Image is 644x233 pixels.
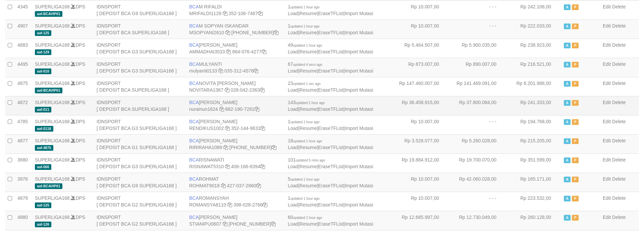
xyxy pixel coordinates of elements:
span: Paused [572,138,579,144]
span: Paused [572,62,579,67]
a: EraseTFList [318,202,343,207]
a: EraseTFList [318,49,343,54]
td: IDNSPORT [ DEPOSIT BCA G3 SUPERLIGA168 ] [94,58,186,77]
a: Copy MSOPYANI2610 to clipboard [225,30,230,35]
a: EraseTFList [318,30,343,35]
span: aaf-126 [35,222,51,227]
span: | | | [288,195,373,207]
span: 60 [288,215,322,220]
a: Copy 3521067487 to clipboard [258,11,263,16]
td: DPS [32,115,94,134]
td: Rp 241.333,00 [506,96,561,115]
td: Rp 223.532,00 [506,192,561,211]
td: Rp 351.599,00 [506,153,561,173]
a: Delete [612,157,626,162]
a: Resume [300,126,317,131]
a: Edit [603,195,611,201]
span: Paused [572,177,579,182]
span: Active [564,81,571,87]
td: 3680 [15,153,32,173]
span: BCA [189,23,199,29]
td: Rp 890.007,00 [449,58,506,77]
a: Load [288,49,298,54]
td: 4875 [15,77,32,96]
span: | | | [288,215,373,227]
a: Resume [300,11,317,16]
span: 18 [288,138,322,143]
a: EraseTFList [318,221,343,227]
a: Edit [603,176,611,182]
td: [PERSON_NAME] [PHONE_NUMBER] [186,134,285,153]
td: Rp 242.108,00 [506,0,561,19]
td: DPS [32,192,94,211]
span: 23 [288,81,321,86]
a: Resume [300,164,317,169]
a: STIANIPU0607 [189,221,221,227]
td: Rp 19.700.070,00 [449,153,506,173]
a: Copy 4270372860 to clipboard [256,183,261,188]
a: SUPERLIGA168 [35,61,70,67]
td: [PERSON_NAME] [PHONE_NUMBER] [186,211,285,230]
a: Import Mutasi [345,202,373,207]
a: Delete [612,138,626,143]
a: Copy ROHMAT9018 to clipboard [221,183,226,188]
td: MULYANTI 035-312-4576 [186,58,285,77]
a: Resume [300,183,317,188]
a: Import Mutasi [345,87,373,93]
span: Active [564,215,571,221]
td: DPS [32,0,94,19]
a: EraseTFList [318,145,343,150]
td: ROMANSYAH 398-028-2766 [186,192,285,211]
span: Paused [572,157,579,163]
td: M RIFALDI 352-106-7487 [186,0,285,19]
td: 4345 [15,0,32,19]
a: Edit [603,81,611,86]
td: IDNSPORT [ DEPOSIT BCA G2 SUPERLIGA168 ] [94,211,186,230]
td: Rp 10.007,00 [392,115,449,134]
a: SUPERLIGA168 [35,23,70,29]
td: Rp 215.205,00 [506,134,561,153]
td: IDNSPORT [ DEPOSIT BCA G1 SUPERLIGA168 ] [94,134,186,153]
span: updated 1 hour ago [290,25,320,28]
span: BCA [189,61,199,67]
a: SUPERLIGA168 [35,42,70,48]
td: Rp 165.171,00 [506,173,561,192]
td: DPS [32,173,94,192]
a: Load [288,221,298,227]
span: 49 [288,42,322,48]
a: Import Mutasi [345,49,373,54]
td: Rp 216.521,00 [506,58,561,77]
td: - - - [449,192,506,211]
td: Rp 10.007,00 [392,173,449,192]
span: BCA [189,195,199,201]
td: RISNAWATI 406-166-8394 [186,153,285,173]
span: 1 [288,195,320,201]
span: | | | [288,4,373,16]
a: EraseTFList [318,68,343,74]
td: IDNSPORT [ DEPOSIT BCA G3 SUPERLIGA168 ] [94,153,186,173]
a: Import Mutasi [345,11,373,16]
a: Copy ROMANSYA8110 to clipboard [227,202,232,207]
td: Rp 141.469.091,00 [449,77,506,96]
span: 143 [288,100,325,105]
span: aaf-BCAVIP01 [35,183,62,189]
span: updated 5 mins ago [296,158,325,162]
td: NOVITA [PERSON_NAME] 028-042-2363 [186,77,285,96]
span: Paused [572,43,579,48]
a: Edit [603,42,611,48]
span: BCA [189,4,199,9]
a: Load [288,183,298,188]
a: RENDIKUS1002 [189,126,224,131]
span: Active [564,43,571,48]
td: DPS [32,134,94,153]
a: Edit [603,4,611,9]
a: Copy NOVITARA1387 to clipboard [225,87,229,93]
a: Delete [612,195,626,201]
a: Import Mutasi [345,145,373,150]
td: 4872 [15,96,32,115]
a: Resume [300,145,317,150]
a: Load [288,68,298,74]
a: Import Mutasi [345,126,373,131]
td: 4880 [15,211,32,230]
td: DPS [32,19,94,39]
